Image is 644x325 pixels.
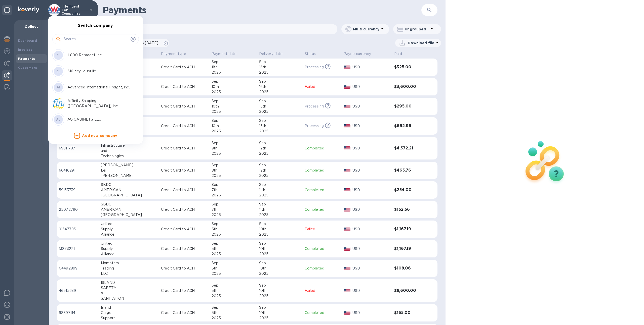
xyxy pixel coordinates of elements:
p: Affinity Shipping ([GEOGRAPHIC_DATA]) Inc. [67,98,131,109]
b: AI [57,85,60,89]
b: 6L [56,69,61,73]
p: AG CABINETS LLC [67,117,131,122]
b: 1I [57,53,60,57]
p: Add new company [82,133,117,139]
p: 616 city liquor llc [67,69,131,74]
b: AL [56,118,61,121]
input: Search [64,35,129,43]
p: Advanced International Freight, Inc. [67,85,131,90]
p: 1-800 Remodel, Inc. [67,52,131,58]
